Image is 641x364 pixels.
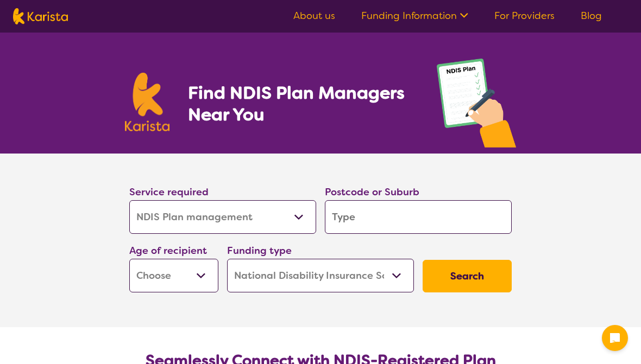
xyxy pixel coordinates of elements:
img: Karista logo [125,73,169,131]
label: Postcode or Suburb [325,186,419,199]
h1: Find NDIS Plan Managers Near You [188,82,415,125]
a: For Providers [494,9,555,22]
img: Karista logo [13,8,68,24]
input: Type [325,200,512,234]
button: Search [423,260,512,292]
img: plan-management [437,59,516,154]
a: Funding Information [361,9,468,22]
a: Blog [581,9,602,22]
a: About us [293,9,335,22]
label: Funding type [227,244,292,257]
label: Service required [129,186,209,199]
label: Age of recipient [129,244,207,257]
